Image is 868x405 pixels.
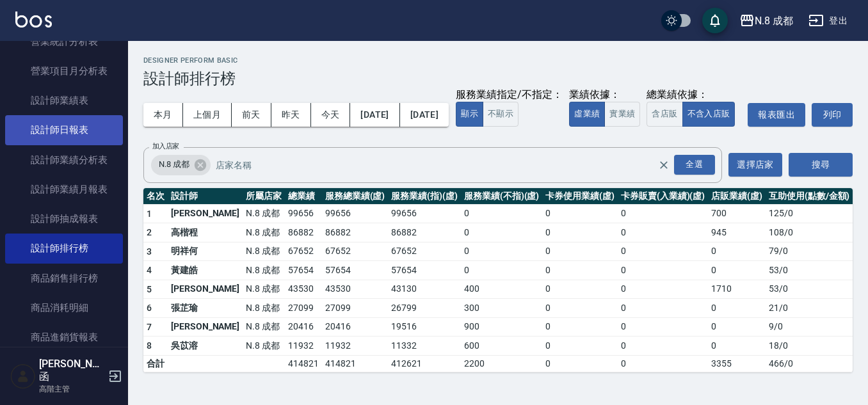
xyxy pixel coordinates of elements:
a: 營業項目月分析表 [5,56,123,86]
td: 0 [708,242,766,261]
td: 0 [618,204,708,223]
td: N.8 成都 [243,242,285,261]
td: 0 [618,317,708,337]
td: 0 [461,242,542,261]
td: N.8 成都 [243,261,285,280]
td: 張芷瑜 [168,299,243,318]
button: [DATE] [350,103,399,127]
td: 600 [461,337,542,356]
td: 0 [542,280,618,299]
a: 商品消耗明細 [5,293,123,322]
td: 11932 [322,337,389,356]
th: 名次 [143,188,168,205]
button: 不含入店販 [682,102,735,127]
a: 設計師業績分析表 [5,145,123,175]
a: 設計師抽成報表 [5,204,123,234]
button: 上個月 [183,103,232,127]
a: 設計師日報表 [5,115,123,145]
button: 含店販 [647,102,682,127]
td: 20416 [322,317,389,337]
input: 店家名稱 [213,154,680,176]
td: 0 [542,317,618,337]
td: 0 [708,337,766,356]
th: 服務總業績(虛) [322,188,389,205]
button: 登出 [803,9,853,33]
button: save [702,8,728,33]
td: 20416 [285,317,322,337]
button: N.8 成都 [734,8,798,34]
td: 0 [461,204,542,223]
td: 0 [461,261,542,280]
td: 57654 [285,261,322,280]
td: 43530 [322,280,389,299]
td: 412621 [388,355,461,372]
span: 7 [147,322,152,332]
td: 99656 [388,204,461,223]
td: 86882 [285,223,322,242]
button: Open [671,152,718,177]
td: 79 / 0 [766,242,853,261]
td: 0 [542,355,618,372]
button: 不顯示 [483,102,518,127]
td: 57654 [322,261,389,280]
td: N.8 成都 [243,223,285,242]
td: 108 / 0 [766,223,853,242]
span: 2 [147,227,152,237]
td: 11932 [285,337,322,356]
th: 卡券販賣(入業績)(虛) [618,188,708,205]
span: 4 [147,265,152,275]
td: 466 / 0 [766,355,853,372]
span: N.8 成都 [151,158,197,171]
td: 945 [708,223,766,242]
td: 900 [461,317,542,337]
td: 21 / 0 [766,299,853,318]
td: N.8 成都 [243,317,285,337]
p: 高階主管 [39,383,104,395]
button: 本月 [143,103,183,127]
a: 商品進銷貨報表 [5,322,123,352]
a: 設計師業績表 [5,86,123,115]
td: 414821 [322,355,389,372]
div: N.8 成都 [755,13,793,29]
td: [PERSON_NAME] [168,317,243,337]
span: 5 [147,284,152,294]
th: 設計師 [168,188,243,205]
td: 18 / 0 [766,337,853,356]
a: 設計師排行榜 [5,234,123,263]
a: 商品銷售排行榜 [5,264,123,293]
td: 86882 [388,223,461,242]
button: 報表匯出 [748,103,805,127]
td: 400 [461,280,542,299]
span: 8 [147,340,152,351]
button: 選擇店家 [728,153,782,177]
td: 11332 [388,337,461,356]
button: 虛業績 [569,102,605,127]
button: 昨天 [271,103,311,127]
button: Clear [655,156,673,174]
label: 加入店家 [152,141,179,151]
h5: [PERSON_NAME]函 [39,358,104,383]
td: 27099 [285,299,322,318]
img: Person [10,363,36,389]
td: 0 [542,299,618,318]
div: N.8 成都 [151,155,211,175]
span: 3 [147,246,152,257]
td: 0 [618,261,708,280]
td: 0 [618,299,708,318]
td: 0 [542,204,618,223]
td: 57654 [388,261,461,280]
th: 總業績 [285,188,322,205]
td: 0 [542,261,618,280]
th: 卡券使用業績(虛) [542,188,618,205]
td: 53 / 0 [766,261,853,280]
td: 明祥何 [168,242,243,261]
td: 9 / 0 [766,317,853,337]
td: 414821 [285,355,322,372]
td: 53 / 0 [766,280,853,299]
img: Logo [15,12,52,28]
h2: Designer Perform Basic [143,56,853,65]
div: 全選 [674,155,715,175]
td: 3355 [708,355,766,372]
td: 125 / 0 [766,204,853,223]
